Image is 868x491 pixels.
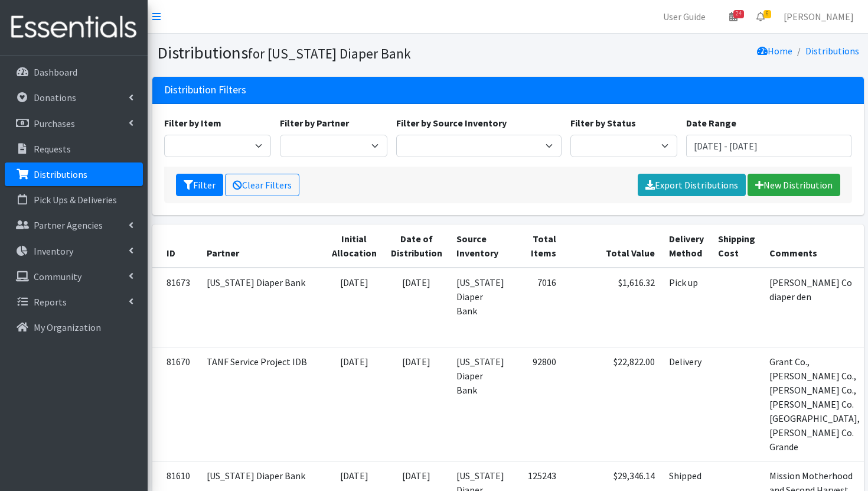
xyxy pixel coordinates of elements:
[720,5,747,28] a: 24
[384,347,449,461] td: [DATE]
[686,116,736,130] label: Date Range
[662,347,711,461] td: Delivery
[325,268,384,347] td: [DATE]
[384,268,449,347] td: [DATE]
[384,225,449,268] th: Date of Distribution
[34,143,71,155] p: Requests
[805,45,859,57] a: Distributions
[34,168,87,180] p: Distributions
[511,268,563,347] td: 7016
[34,194,117,206] p: Pick Ups & Deliveries
[5,60,143,84] a: Dashboard
[157,43,504,63] h1: Distributions
[563,347,662,461] td: $22,822.00
[325,225,384,268] th: Initial Allocation
[34,219,103,231] p: Partner Agencies
[5,137,143,161] a: Requests
[34,92,76,103] p: Donations
[152,268,200,347] td: 81673
[748,174,840,196] a: New Distribution
[747,5,774,28] a: 6
[200,225,325,268] th: Partner
[200,268,325,347] td: [US_STATE] Diaper Bank
[5,112,143,135] a: Purchases
[686,135,851,157] input: January 1, 2011 - December 31, 2011
[34,66,77,78] p: Dashboard
[5,239,143,263] a: Inventory
[396,116,507,130] label: Filter by Source Inventory
[152,347,200,461] td: 81670
[662,225,711,268] th: Delivery Method
[511,347,563,461] td: 92800
[449,225,511,268] th: Source Inventory
[34,321,101,333] p: My Organization
[711,225,762,268] th: Shipping Cost
[5,8,143,47] img: HumanEssentials
[34,118,75,129] p: Purchases
[662,268,711,347] td: Pick up
[449,268,511,347] td: [US_STATE] Diaper Bank
[654,5,715,28] a: User Guide
[762,225,867,268] th: Comments
[248,45,411,62] small: for [US_STATE] Diaper Bank
[763,10,771,18] span: 6
[164,84,246,96] h3: Distribution Filters
[225,174,299,196] a: Clear Filters
[762,268,867,347] td: [PERSON_NAME] Co diaper den
[5,188,143,212] a: Pick Ups & Deliveries
[563,268,662,347] td: $1,616.32
[200,347,325,461] td: TANF Service Project IDB
[5,265,143,288] a: Community
[34,245,73,257] p: Inventory
[5,86,143,109] a: Donations
[280,116,349,130] label: Filter by Partner
[34,296,67,308] p: Reports
[325,347,384,461] td: [DATE]
[5,290,143,314] a: Reports
[570,116,636,130] label: Filter by Status
[5,213,143,237] a: Partner Agencies
[762,347,867,461] td: Grant Co., [PERSON_NAME] Co., [PERSON_NAME] Co., [PERSON_NAME] Co. [GEOGRAPHIC_DATA], [PERSON_NAM...
[5,316,143,339] a: My Organization
[563,225,662,268] th: Total Value
[757,45,792,57] a: Home
[164,116,221,130] label: Filter by Item
[5,162,143,186] a: Distributions
[152,225,200,268] th: ID
[774,5,863,28] a: [PERSON_NAME]
[34,271,81,282] p: Community
[511,225,563,268] th: Total Items
[733,10,744,18] span: 24
[449,347,511,461] td: [US_STATE] Diaper Bank
[638,174,746,196] a: Export Distributions
[176,174,223,196] button: Filter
